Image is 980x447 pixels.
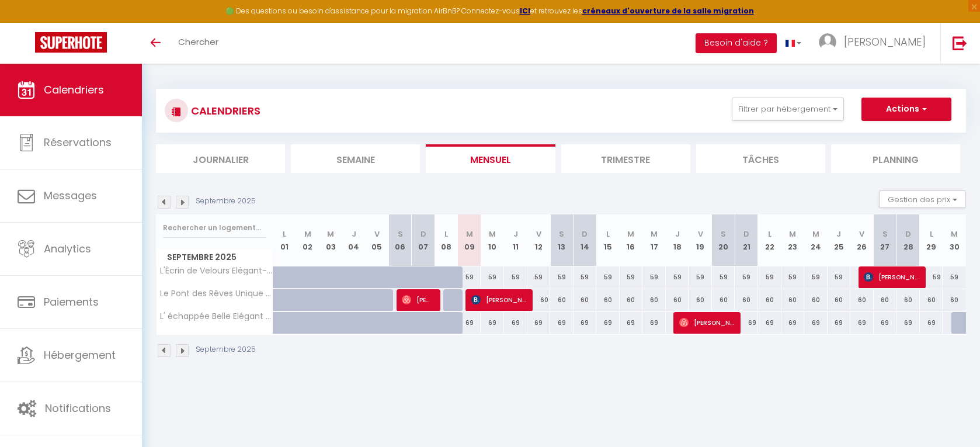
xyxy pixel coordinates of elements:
[163,217,266,238] input: Rechercher un logement...
[781,214,805,266] th: 23
[732,98,844,121] button: Filtrer par hébergement
[527,289,551,311] div: 60
[781,289,805,311] div: 60
[489,228,496,240] abbr: M
[627,228,634,240] abbr: M
[520,6,530,16] a: ICI
[158,312,275,321] span: L' échappée Belle Elégant Central
[352,228,356,240] abbr: J
[157,249,273,266] span: Septembre 2025
[471,289,526,311] span: [PERSON_NAME]
[44,294,99,309] span: Paiements
[466,228,473,240] abbr: M
[481,266,504,288] div: 59
[864,266,918,288] span: [PERSON_NAME]
[273,214,297,266] th: 01
[712,266,735,288] div: 59
[304,228,311,240] abbr: M
[596,214,620,266] th: 15
[896,312,920,334] div: 69
[606,228,610,240] abbr: L
[943,214,966,266] th: 30
[444,228,448,240] abbr: L
[666,289,689,311] div: 60
[882,228,888,240] abbr: S
[596,312,620,334] div: 69
[426,144,555,173] li: Mensuel
[951,228,958,240] abbr: M
[196,196,256,207] p: Septembre 2025
[642,289,666,311] div: 60
[804,312,828,334] div: 69
[930,228,933,240] abbr: L
[850,289,874,311] div: 60
[735,266,758,288] div: 59
[296,214,319,266] th: 02
[366,214,389,266] th: 05
[804,289,828,311] div: 60
[896,214,920,266] th: 28
[689,266,712,288] div: 59
[44,241,91,256] span: Analytics
[781,312,805,334] div: 69
[527,214,551,266] th: 12
[550,289,574,311] div: 60
[620,266,643,288] div: 59
[828,312,851,334] div: 69
[388,214,412,266] th: 06
[504,214,527,266] th: 11
[574,266,597,288] div: 59
[905,228,911,240] abbr: D
[458,214,481,266] th: 09
[920,266,943,288] div: 59
[44,82,104,97] span: Calendriers
[810,23,940,64] a: ... [PERSON_NAME]
[550,214,574,266] th: 13
[698,228,703,240] abbr: V
[536,228,541,240] abbr: V
[696,144,825,173] li: Tâches
[666,266,689,288] div: 59
[920,289,943,311] div: 60
[874,312,897,334] div: 69
[582,6,754,16] a: créneaux d'ouverture de la salle migration
[735,214,758,266] th: 21
[574,289,597,311] div: 60
[596,266,620,288] div: 59
[458,312,481,334] div: 69
[920,312,943,334] div: 69
[828,289,851,311] div: 60
[412,214,435,266] th: 07
[943,266,966,288] div: 59
[44,135,112,150] span: Réservations
[953,36,967,50] img: logout
[156,144,285,173] li: Journalier
[620,214,643,266] th: 16
[896,289,920,311] div: 60
[689,214,712,266] th: 19
[435,214,458,266] th: 08
[158,266,275,275] span: L'Écrin de Velours Elégant-Paisible
[642,214,666,266] th: 17
[574,312,597,334] div: 69
[291,144,420,173] li: Semaine
[712,214,735,266] th: 20
[550,312,574,334] div: 69
[675,228,680,240] abbr: J
[679,311,734,334] span: [PERSON_NAME]
[550,266,574,288] div: 59
[758,312,781,334] div: 69
[44,188,97,203] span: Messages
[804,214,828,266] th: 24
[527,312,551,334] div: 69
[781,266,805,288] div: 59
[666,214,689,266] th: 18
[828,266,851,288] div: 59
[874,214,897,266] th: 27
[342,214,366,266] th: 04
[327,228,334,240] abbr: M
[421,228,426,240] abbr: D
[804,266,828,288] div: 59
[696,33,777,53] button: Besoin d'aide ?
[651,228,658,240] abbr: M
